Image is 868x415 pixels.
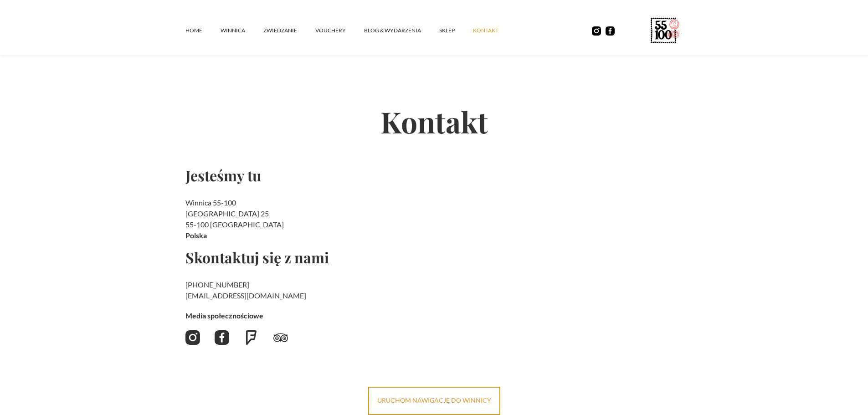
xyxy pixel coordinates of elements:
a: kontakt [473,17,517,44]
h2: Jesteśmy tu [185,168,395,183]
a: ZWIEDZANIE [263,17,315,44]
strong: Media społecznościowe [185,311,263,320]
h2: Kontakt [185,75,683,168]
a: [PHONE_NUMBER] [185,280,249,289]
a: Blog & Wydarzenia [364,17,439,44]
a: [EMAIL_ADDRESS][DOMAIN_NAME] [185,291,306,300]
a: vouchery [315,17,364,44]
a: Home [185,17,221,44]
h2: Winnica 55-100 [GEOGRAPHIC_DATA] 25 55-100 [GEOGRAPHIC_DATA] [185,197,395,241]
strong: Polska [185,231,207,240]
a: SKLEP [439,17,473,44]
a: winnica [221,17,263,44]
h2: ‍ [185,279,395,301]
a: uruchom nawigację do winnicy [368,387,500,415]
h2: Skontaktuj się z nami [185,250,395,265]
